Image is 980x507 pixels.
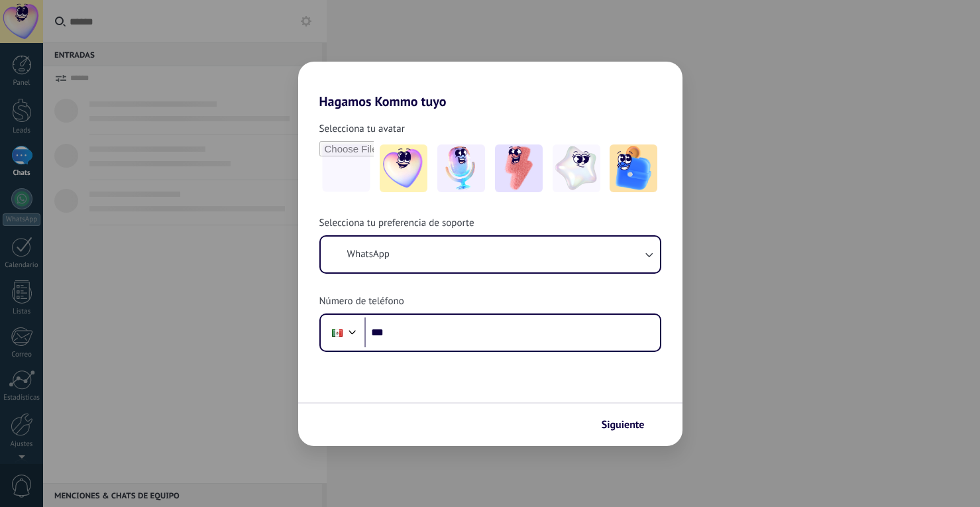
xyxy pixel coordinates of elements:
img: -4.jpeg [553,144,600,192]
img: -1.jpeg [380,144,427,192]
img: -5.jpeg [610,144,657,192]
span: Siguiente [602,420,645,429]
span: Número de teléfono [319,295,404,308]
h2: Hagamos Kommo tuyo [298,62,682,109]
img: -2.jpeg [437,144,485,192]
span: Selecciona tu preferencia de soporte [319,217,474,230]
span: WhatsApp [347,248,390,261]
span: Selecciona tu avatar [319,123,405,136]
img: -3.jpeg [495,144,543,192]
div: Mexico: + 52 [325,319,350,347]
button: Siguiente [596,414,663,436]
button: WhatsApp [321,237,660,272]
